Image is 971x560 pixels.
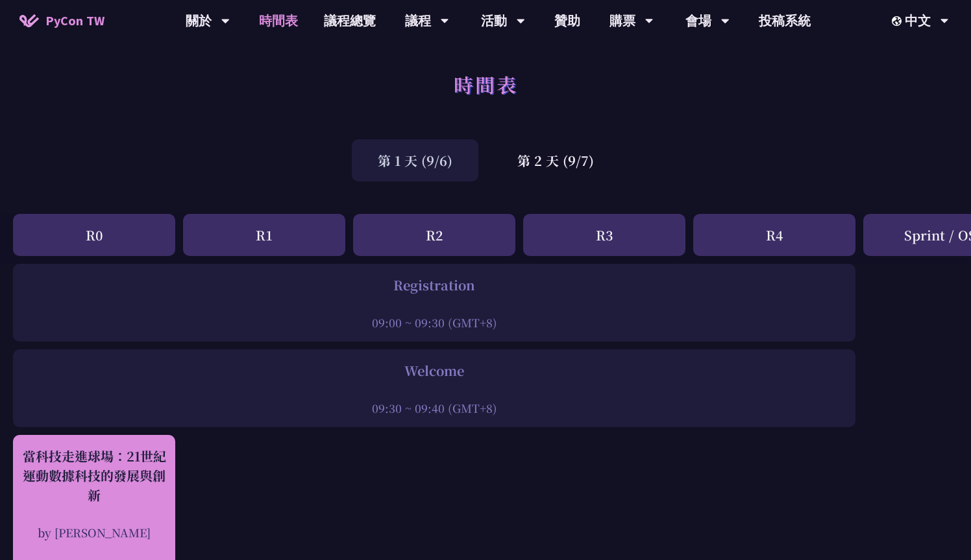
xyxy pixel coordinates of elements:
div: 第 2 天 (9/7) [491,139,620,181]
div: 當科技走進球場：21世紀運動數據科技的發展與創新 [19,447,169,505]
div: by [PERSON_NAME] [19,524,169,541]
img: Locale Icon [892,16,905,26]
div: 09:30 ~ 09:40 (GMT+8) [19,400,849,416]
div: R3 [523,214,685,256]
div: R2 [353,214,515,256]
div: R4 [693,214,855,256]
div: R1 [183,214,345,256]
span: PyCon TW [45,11,104,30]
img: Home icon of PyCon TW 2025 [19,14,39,27]
h1: 時間表 [454,65,518,104]
div: 09:00 ~ 09:30 (GMT+8) [19,314,849,331]
div: R0 [13,214,175,256]
a: PyCon TW [6,5,117,37]
div: 第 1 天 (9/6) [352,139,478,181]
div: Welcome [19,361,849,380]
div: Registration [19,275,849,295]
